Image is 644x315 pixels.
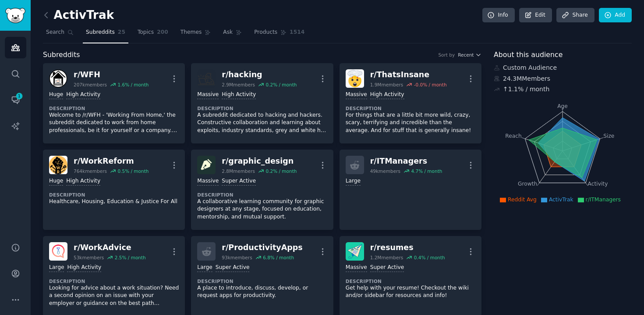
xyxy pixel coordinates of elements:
[494,63,632,72] div: Custom Audience
[197,198,327,221] p: A collaborative learning community for graphic designers at any stage, focused on education, ment...
[370,168,400,174] div: 49k members
[74,69,149,80] div: r/ WFH
[191,63,333,143] a: hackingr/hacking2.9Mmembers0.2% / monthMassiveHigh ActivityDescriptionA subreddit dedicated to ha...
[222,91,256,99] div: High Activity
[46,29,64,36] span: Search
[66,91,100,99] div: High Activity
[370,242,445,253] div: r/ resumes
[49,264,64,272] div: Large
[505,132,522,139] tspan: Reach
[15,93,23,99] span: 1
[414,82,447,88] div: -0.0 % / month
[191,150,333,230] a: graphic_designr/graphic_design2.8Mmembers0.2% / monthMassiveSuper ActiveDescriptionA collaborativ...
[494,74,632,83] div: 24.3M Members
[74,156,149,167] div: r/ WorkReform
[138,29,154,36] span: Topics
[197,105,327,111] dt: Description
[157,29,168,36] span: 200
[414,254,445,261] div: 0.4 % / month
[223,29,233,36] span: Ask
[411,168,442,174] div: 4.7 % / month
[74,254,104,261] div: 53k members
[438,52,455,58] div: Sort by
[43,25,77,43] a: Search
[370,254,403,261] div: 1.2M members
[177,25,214,43] a: Themes
[49,91,63,99] div: Huge
[346,69,364,88] img: ThatsInsane
[197,264,212,272] div: Large
[118,29,125,36] span: 25
[117,168,149,174] div: 0.5 % / month
[49,69,67,88] img: WFH
[197,91,219,99] div: Massive
[197,278,327,284] dt: Description
[346,177,361,186] div: Large
[74,168,107,174] div: 764k members
[43,8,114,22] h2: ActivTrak
[49,242,67,261] img: WorkAdvice
[508,197,537,203] span: Reddit Avg
[346,91,367,99] div: Massive
[216,264,250,272] div: Super Active
[340,63,481,143] a: ThatsInsaner/ThatsInsane1.9Mmembers-0.0% / monthMassiveHigh ActivityDescriptionFor things that ar...
[290,29,304,36] span: 1514
[556,8,594,23] a: Share
[222,69,297,80] div: r/ hacking
[197,284,327,300] p: A place to introduce, discuss, develop, or request apps for productivity.
[117,82,149,88] div: 1.6 % / month
[519,8,552,23] a: Edit
[346,278,475,284] dt: Description
[518,181,537,187] tspan: Growth
[458,52,474,58] span: Recent
[43,50,80,61] span: Subreddits
[346,284,475,300] p: Get help with your resume! Checkout the wiki and/or sidebar for resources and info!
[197,192,327,198] dt: Description
[222,242,302,253] div: r/ ProductivityApps
[599,8,632,23] a: Add
[586,197,621,203] span: r/ITManagers
[346,105,475,111] dt: Description
[370,264,404,272] div: Super Active
[222,156,297,167] div: r/ graphic_design
[49,284,179,308] p: Looking for advice about a work situation? Need a second opinion on an issue with your employer o...
[49,111,179,135] p: Welcome to /r/WFH - 'Working From Home,' the subreddit dedicated to work from home professionals,...
[197,156,216,174] img: graphic_design
[49,105,179,111] dt: Description
[197,111,327,135] p: A subreddit dedicated to hacking and hackers. Constructive collaboration and learning about explo...
[263,254,294,261] div: 6.8 % / month
[134,25,171,43] a: Topics200
[549,197,573,203] span: ActivTrak
[5,8,25,23] img: GummySearch logo
[370,91,404,99] div: High Activity
[115,254,146,261] div: 2.5 % / month
[222,168,255,174] div: 2.8M members
[74,242,146,253] div: r/ WorkAdvice
[557,103,568,109] tspan: Age
[86,29,115,36] span: Subreddits
[83,25,128,43] a: Subreddits25
[220,25,245,43] a: Ask
[503,85,549,94] div: ↑ 1.1 % / month
[49,198,179,206] p: Healthcare, Housing, Education & Justice For All
[197,177,219,186] div: Massive
[265,82,297,88] div: 0.2 % / month
[346,111,475,135] p: For things that are a little bit more wild, crazy, scary, terrifying and incredible than the aver...
[43,63,185,143] a: WFHr/WFH207kmembers1.6% / monthHugeHigh ActivityDescriptionWelcome to /r/WFH - 'Working From Home...
[370,156,442,167] div: r/ ITManagers
[49,156,67,174] img: WorkReform
[222,254,252,261] div: 93k members
[494,50,563,61] span: About this audience
[265,168,297,174] div: 0.2 % / month
[222,82,255,88] div: 2.9M members
[251,25,308,43] a: Products1514
[49,192,179,198] dt: Description
[340,150,481,230] a: r/ITManagers49kmembers4.7% / monthLarge
[458,52,481,58] button: Recent
[49,177,63,186] div: Huge
[346,264,367,272] div: Massive
[222,177,256,186] div: Super Active
[197,69,216,88] img: hacking
[180,29,202,36] span: Themes
[603,132,614,139] tspan: Size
